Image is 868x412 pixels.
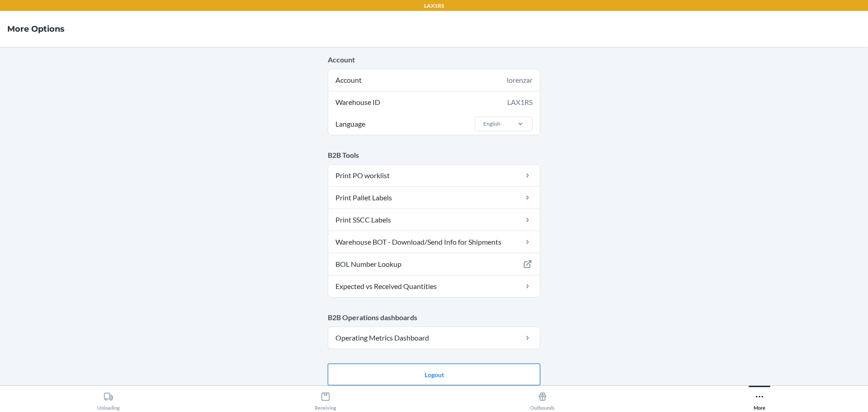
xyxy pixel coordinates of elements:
span: Language [334,113,367,135]
div: Receiving [315,388,336,411]
a: Expected vs Received Quantities [328,275,540,297]
a: Warehouse BOT - Download/Send Info for Shipments [328,231,540,253]
button: Outbounds [434,386,651,411]
p: LAX1RS [424,2,444,10]
div: Account [328,69,540,91]
button: Receiving [217,386,434,411]
p: Account [328,54,540,65]
button: More [651,386,868,411]
div: Unloading [97,388,120,411]
div: Warehouse ID [328,91,540,113]
input: LanguageEnglish [482,120,483,128]
div: lorenzar [507,75,533,85]
div: LAX1RS [507,97,533,108]
button: Logout [328,364,540,385]
a: Print Pallet Labels [328,187,540,208]
div: Outbounds [530,388,555,411]
p: B2B Tools [328,150,540,161]
div: More [754,388,765,411]
div: English [483,120,500,128]
h4: More Options [7,23,65,35]
a: Print PO worklist [328,165,540,186]
a: Print SSCC Labels [328,209,540,231]
a: Operating Metrics Dashboard [328,327,540,349]
p: B2B Operations dashboards [328,312,540,323]
a: BOL Number Lookup [328,253,540,275]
